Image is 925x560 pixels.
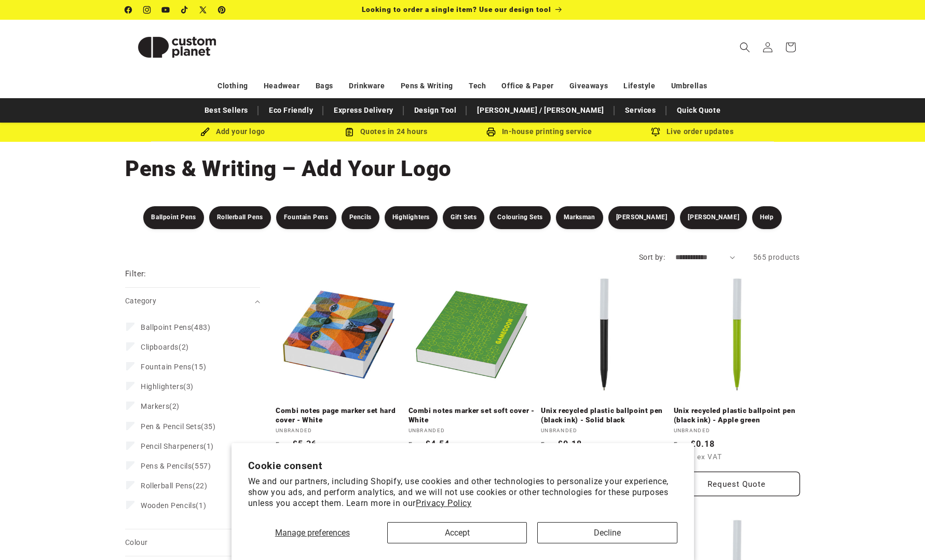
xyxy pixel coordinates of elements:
[264,77,300,95] a: Headwear
[141,402,180,411] span: (2)
[141,482,193,490] span: Rollerball Pens
[345,127,354,137] img: Order Updates Icon
[141,481,207,490] span: (22)
[141,382,183,391] span: Highlighters
[472,101,609,119] a: [PERSON_NAME] / [PERSON_NAME]
[651,127,660,137] img: Order updates
[264,101,318,119] a: Eco Friendly
[501,77,553,95] a: Office & Paper
[401,77,453,95] a: Pens & Writing
[569,77,608,95] a: Giveaways
[125,538,147,546] span: Colour
[141,382,194,391] span: (3)
[753,253,800,261] span: 565 products
[469,77,486,95] a: Tech
[141,501,206,510] span: (1)
[541,406,668,424] a: Unix recycled plastic ballpoint pen (black ink) - Solid black
[125,529,260,556] summary: Colour (0 selected)
[141,442,203,450] span: Pencil Sharpeners
[143,206,203,229] a: Ballpoint Pens
[316,77,333,95] a: Bags
[608,206,675,229] a: [PERSON_NAME]
[217,77,248,95] a: Clothing
[489,206,550,229] a: Colouring Sets
[416,498,471,508] a: Privacy Policy
[276,206,336,229] a: Fountain Pens
[309,125,462,138] div: Quotes in 24 hours
[537,522,677,543] button: Decline
[141,501,196,510] span: Wooden Pencils
[141,323,191,331] span: Ballpoint Pens
[156,125,309,138] div: Add your logo
[141,422,216,431] span: (35)
[674,472,800,496] button: Request Quote
[362,5,551,14] span: Looking to order a single item? Use our design tool
[733,36,756,59] summary: Search
[752,206,781,229] a: Help
[387,522,527,543] button: Accept
[125,268,146,280] h2: Filter:
[385,206,438,229] a: Highlighters
[616,125,769,138] div: Live order updates
[329,101,399,119] a: Express Delivery
[248,522,377,543] button: Manage preferences
[409,101,462,119] a: Design Tool
[125,297,156,305] span: Category
[141,402,169,410] span: Markers
[680,206,747,229] a: [PERSON_NAME]
[125,155,800,183] h1: Pens & Writing – Add Your Logo
[248,460,677,472] h2: Cookie consent
[200,127,210,137] img: Brush Icon
[141,442,214,451] span: (1)
[141,461,211,471] span: (557)
[141,342,189,352] span: (2)
[141,462,192,470] span: Pens & Pencils
[674,406,800,424] a: Unix recycled plastic ballpoint pen (black ink) - Apple green
[104,206,821,229] nav: Pens & Writing Filters
[672,101,726,119] a: Quick Quote
[248,476,677,509] p: We and our partners, including Shopify, use cookies and other technologies to personalize your ex...
[125,288,260,314] summary: Category (0 selected)
[121,20,233,74] a: Custom Planet
[623,77,655,95] a: Lifestyle
[141,323,210,332] span: (483)
[671,77,708,95] a: Umbrellas
[486,127,496,137] img: In-house printing
[639,253,665,261] label: Sort by:
[199,101,253,119] a: Best Sellers
[462,125,616,138] div: In-house printing service
[141,343,179,351] span: Clipboards
[349,77,385,95] a: Drinkware
[141,362,206,371] span: (15)
[276,406,402,424] a: Combi notes page marker set hard cover - White
[556,206,603,229] a: Marksman
[443,206,484,229] a: Gift Sets
[125,24,229,71] img: Custom Planet
[620,101,661,119] a: Services
[275,528,350,538] span: Manage preferences
[141,363,192,371] span: Fountain Pens
[209,206,271,229] a: Rollerball Pens
[342,206,379,229] a: Pencils
[409,406,535,424] a: Combi notes marker set soft cover - White
[141,422,201,431] span: Pen & Pencil Sets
